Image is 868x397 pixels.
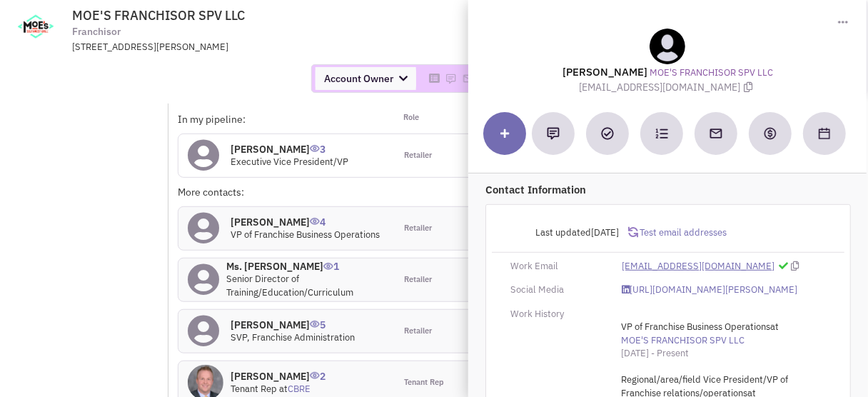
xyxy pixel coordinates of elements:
[485,182,851,197] p: Contact Information
[763,126,777,141] img: Create a deal
[819,128,830,139] img: Schedule a Meeting
[622,283,797,297] a: [URL][DOMAIN_NAME][PERSON_NAME]
[310,205,325,228] span: 4
[231,228,380,241] span: VP of Franchise Business Operations
[655,127,668,140] img: Subscribe to a cadence
[316,67,416,90] span: Account Owner
[404,274,432,286] span: Retailer
[709,126,723,141] img: Send an email
[231,143,348,156] h4: [PERSON_NAME]
[310,218,320,225] img: icon-UserInteraction.png
[231,216,380,228] h4: [PERSON_NAME]
[231,318,355,331] h4: [PERSON_NAME]
[445,73,457,84] img: Please add to your accounts
[178,185,395,199] div: More contacts:
[501,308,612,321] div: Work History
[621,321,770,333] span: VP of Franchise Business Operations
[621,334,745,348] a: MOE'S FRANCHISOR SPV LLC
[638,226,727,238] span: Test email addresses
[178,112,395,126] div: In my pipeline:
[404,223,432,234] span: Retailer
[501,219,628,246] div: Last updated
[463,73,474,84] img: Please add to your accounts
[231,370,325,383] h4: [PERSON_NAME]
[310,372,320,379] img: icon-UserInteraction.png
[579,81,756,94] span: [EMAIL_ADDRESS][DOMAIN_NAME]
[226,273,353,298] span: Senior Director of Training/Education/Curriculum
[310,359,325,383] span: 2
[288,383,311,395] a: CBRE
[323,263,333,270] img: icon-UserInteraction.png
[404,326,432,337] span: Retailer
[310,308,325,331] span: 5
[231,331,355,343] span: SVP, Franchise Administration
[231,383,311,395] span: Tenant Rep at
[501,283,612,297] div: Social Media
[501,260,612,273] div: Work Email
[621,321,779,346] span: at
[72,41,445,54] div: [STREET_ADDRESS][PERSON_NAME]
[72,7,245,24] span: MOE'S FRANCHISOR SPV LLC
[395,112,503,126] div: Role
[323,249,339,273] span: 1
[231,156,348,168] span: Executive Vice President/VP
[562,65,647,79] lable: [PERSON_NAME]
[601,127,614,140] img: Add a Task
[591,226,619,238] span: [DATE]
[650,66,773,80] a: MOE'S FRANCHISOR SPV LLC
[622,260,774,273] a: [EMAIL_ADDRESS][DOMAIN_NAME]
[621,347,689,359] span: [DATE] - Present
[404,377,444,388] span: Tenant Rep
[650,29,685,64] img: teammate.png
[72,24,121,39] span: Franchisor
[226,260,385,273] h4: Ms. [PERSON_NAME]
[310,132,325,156] span: 3
[404,150,432,161] span: Retailer
[547,127,560,140] img: Add a note
[310,145,320,152] img: icon-UserInteraction.png
[310,321,320,328] img: icon-UserInteraction.png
